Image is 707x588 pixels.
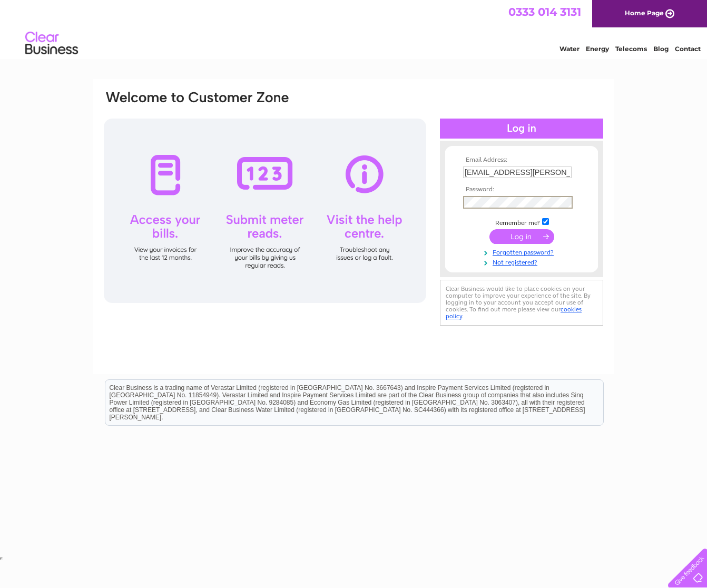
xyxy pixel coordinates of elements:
[460,156,583,164] th: Email Address:
[508,5,581,18] a: 0333 014 3131
[615,45,647,53] a: Telecoms
[460,217,583,227] td: Remember me?
[25,27,78,60] img: logo.png
[653,45,669,53] a: Blog
[559,45,580,53] a: Water
[446,306,582,320] a: cookies policy
[440,280,603,326] div: Clear Business would like to place cookies on your computer to improve your experience of the sit...
[586,45,609,53] a: Energy
[675,45,701,53] a: Contact
[489,229,554,244] input: Submit
[460,186,583,193] th: Password:
[105,6,603,51] div: Clear Business is a trading name of Verastar Limited (registered in [GEOGRAPHIC_DATA] No. 3667643...
[463,257,583,267] a: Not registered?
[463,247,583,257] a: Forgotten password?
